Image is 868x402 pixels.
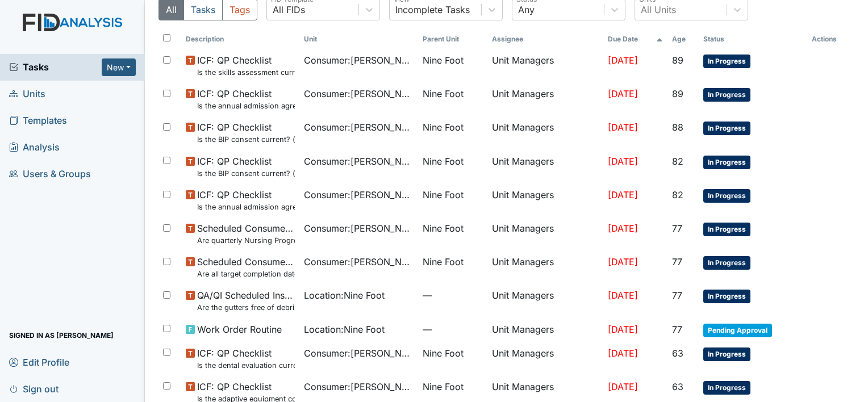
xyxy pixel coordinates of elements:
span: Pending Approval [703,324,772,337]
span: In Progress [703,122,750,135]
span: Analysis [9,139,60,156]
span: 88 [672,122,683,133]
th: Actions [807,30,854,49]
span: — [423,323,483,336]
span: In Progress [703,55,750,68]
span: Nine Foot [423,87,464,101]
span: Consumer : [PERSON_NAME] [304,53,413,67]
span: 89 [672,88,683,99]
span: Nine Foot [423,255,464,269]
span: Work Order Routine [197,323,282,336]
td: Unit Managers [487,318,603,342]
span: Consumer : [PERSON_NAME] [304,154,413,168]
span: [DATE] [608,256,638,267]
span: [DATE] [608,88,638,99]
span: Consumer : [PERSON_NAME] [304,221,413,235]
span: In Progress [703,189,750,203]
span: ICF: QP Checklist Is the dental evaluation current? (document the date, oral rating, and goal # i... [197,346,295,371]
th: Assignee [487,30,603,49]
span: Location : Nine Foot [304,288,385,302]
div: All Units [641,3,676,16]
span: Nine Foot [423,188,464,202]
span: 89 [672,55,683,66]
th: Toggle SortBy [181,30,299,49]
td: Unit Managers [487,82,603,116]
span: [DATE] [608,223,638,234]
td: Unit Managers [487,150,603,183]
span: [DATE] [608,122,638,133]
td: Unit Managers [487,284,603,317]
span: Nine Foot [423,154,464,168]
small: Are all target completion dates current (not expired)? [197,269,295,279]
span: 77 [672,256,682,267]
small: Is the skills assessment current? (document the date in the comment section) [197,67,295,78]
span: [DATE] [608,381,638,392]
div: All FIDs [273,3,305,16]
span: Signed in as [PERSON_NAME] [9,326,114,344]
span: Nine Foot [423,346,464,360]
span: ICF: QP Checklist Is the BIP consent current? (document the date, BIP number in the comment section) [197,120,295,145]
span: Nine Foot [423,380,464,393]
td: Unit Managers [487,49,603,82]
span: In Progress [703,381,750,395]
small: Is the BIP consent current? (document the date, BIP number in the comment section) [197,168,295,179]
span: Nine Foot [423,221,464,235]
span: 82 [672,156,683,167]
span: QA/QI Scheduled Inspection Are the gutters free of debris? [197,288,295,313]
span: Nine Foot [423,120,464,134]
div: Any [518,3,535,16]
span: Tasks [9,60,102,74]
span: In Progress [703,223,750,236]
span: Scheduled Consumer Chart Review Are all target completion dates current (not expired)? [197,255,295,279]
td: Unit Managers [487,116,603,149]
span: 82 [672,189,683,200]
span: 63 [672,381,683,392]
span: [DATE] [608,55,638,66]
th: Toggle SortBy [699,30,807,49]
span: Nine Foot [423,53,464,67]
span: 77 [672,290,682,301]
th: Toggle SortBy [667,30,699,49]
span: [DATE] [608,324,638,335]
span: Templates [9,112,67,129]
small: Is the BIP consent current? (document the date, BIP number in the comment section) [197,134,295,145]
small: Is the annual admission agreement current? (document the date in the comment section) [197,202,295,212]
input: Toggle All Rows Selected [163,34,170,41]
span: [DATE] [608,290,638,301]
th: Toggle SortBy [418,30,487,49]
span: In Progress [703,347,750,361]
small: Is the dental evaluation current? (document the date, oral rating, and goal # if needed in the co... [197,360,295,371]
span: Consumer : [PERSON_NAME] [304,255,413,269]
span: ICF: QP Checklist Is the annual admission agreement current? (document the date in the comment se... [197,188,295,212]
span: Location : Nine Foot [304,323,385,336]
span: Sign out [9,380,59,397]
span: ICF: QP Checklist Is the skills assessment current? (document the date in the comment section) [197,53,295,78]
small: Are the gutters free of debris? [197,302,295,313]
span: In Progress [703,88,750,102]
th: Toggle SortBy [299,30,418,49]
span: In Progress [703,156,750,169]
span: 63 [672,347,683,359]
td: Unit Managers [487,250,603,284]
span: 77 [672,223,682,234]
span: In Progress [703,256,750,270]
td: Unit Managers [487,342,603,375]
span: ICF: QP Checklist Is the annual admission agreement current? (document the date in the comment se... [197,87,295,111]
span: Consumer : [PERSON_NAME] [304,188,413,202]
span: Scheduled Consumer Chart Review Are quarterly Nursing Progress Notes/Visual Assessments completed... [197,221,295,246]
span: ICF: QP Checklist Is the BIP consent current? (document the date, BIP number in the comment section) [197,154,295,179]
span: Units [9,85,45,103]
span: In Progress [703,290,750,303]
small: Is the annual admission agreement current? (document the date in the comment section) [197,101,295,111]
span: [DATE] [608,347,638,359]
span: 77 [672,324,682,335]
span: [DATE] [608,156,638,167]
span: — [423,288,483,302]
th: Toggle SortBy [603,30,667,49]
span: Edit Profile [9,353,69,371]
small: Are quarterly Nursing Progress Notes/Visual Assessments completed by the end of the month followi... [197,235,295,246]
button: New [102,58,136,76]
span: Consumer : [PERSON_NAME] [304,380,413,393]
span: Consumer : [PERSON_NAME] [304,346,413,360]
span: Consumer : [PERSON_NAME] [304,120,413,134]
